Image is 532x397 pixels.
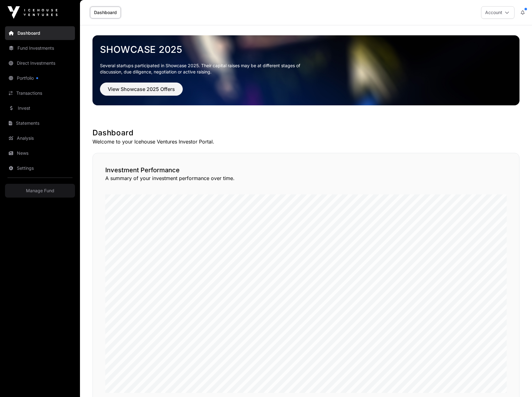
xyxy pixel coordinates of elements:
[100,63,310,75] p: Several startups participated in Showcase 2025. Their capital raises may be at different stages o...
[7,6,57,19] img: Icehouse Ventures Logo
[100,89,183,95] a: View Showcase 2025 Offers
[92,128,520,138] h1: Dashboard
[108,85,175,93] span: View Showcase 2025 Offers
[5,146,75,160] a: News
[5,131,75,145] a: Analysis
[5,86,75,100] a: Transactions
[90,7,121,18] a: Dashboard
[105,166,507,174] h2: Investment Performance
[105,174,507,182] p: A summary of your investment performance over time.
[92,35,520,105] img: Showcase 2025
[5,116,75,130] a: Statements
[5,184,75,198] a: Manage Fund
[92,138,520,145] p: Welcome to your Icehouse Ventures Investor Portal.
[100,83,183,96] button: View Showcase 2025 Offers
[5,41,75,55] a: Fund Investments
[5,26,75,40] a: Dashboard
[5,101,75,115] a: Invest
[481,6,515,19] button: Account
[5,56,75,70] a: Direct Investments
[5,161,75,175] a: Settings
[100,44,512,55] a: Showcase 2025
[5,71,75,85] a: Portfolio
